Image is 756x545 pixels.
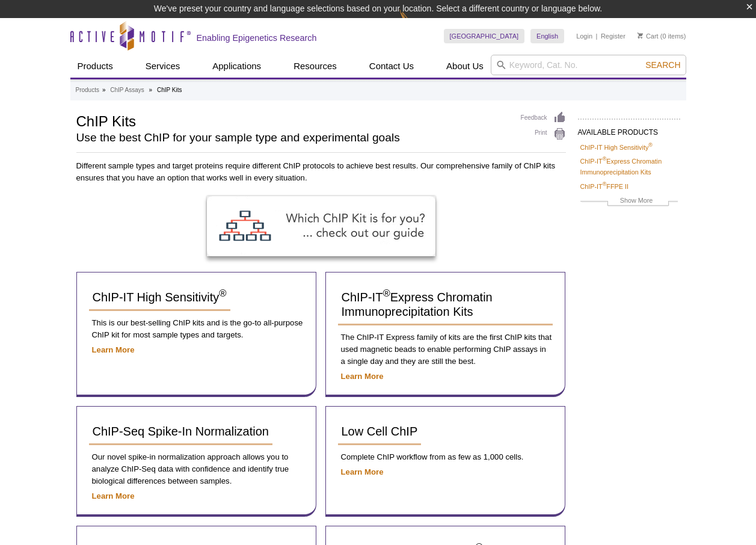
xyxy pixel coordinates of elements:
a: Low Cell ChIP [338,419,422,445]
span: Low Cell ChIP [342,425,418,438]
a: Learn More [92,345,135,354]
a: ChIP-Seq Spike-In Normalization [89,419,272,445]
li: (0 items) [638,29,686,43]
img: Your Cart [638,32,643,38]
span: Search [645,60,680,70]
a: ChIP-IT High Sensitivity® [89,285,230,311]
p: The ChIP-IT Express family of kits are the first ChIP kits that used magnetic beads to enable per... [338,331,553,368]
a: Resources [286,55,344,78]
a: Services [138,55,188,78]
a: Applications [205,55,268,78]
h2: AVAILABLE PRODUCTS [578,119,680,140]
sup: ® [648,142,653,148]
li: » [102,87,106,93]
sup: ® [219,288,226,300]
a: Products [70,55,120,78]
a: Learn More [92,491,135,500]
a: Cart [638,32,659,40]
p: Complete ChIP workflow from as few as 1,000 cells. [338,451,553,463]
span: ChIP-Seq Spike-In Normalization [93,425,269,438]
sup: ® [603,156,607,162]
li: ChIP Kits [157,87,182,93]
a: ChIP-IT®Express Chromatin Immunoprecipitation Kits [580,156,678,177]
img: ChIP Kit Selection Guide [207,196,435,256]
h2: Use the best ChIP for your sample type and experimental goals [76,132,509,143]
li: » [149,87,153,93]
a: English [530,29,564,43]
p: Our novel spike-in normalization approach allows you to analyze ChIP-Seq data with confidence and... [89,451,304,487]
a: Register [601,32,625,40]
h2: Enabling Epigenetics Research [197,32,317,43]
button: Search [642,60,684,70]
a: [GEOGRAPHIC_DATA] [444,29,525,43]
a: Print [521,128,566,141]
input: Keyword, Cat. No. [491,55,686,75]
p: Different sample types and target proteins require different ChIP protocols to achieve best resul... [76,160,566,184]
a: Feedback [521,111,566,125]
a: Show More [580,195,678,209]
a: ChIP-IT®FFPE II [580,181,628,192]
p: This is our best-selling ChIP kits and is the go-to all-purpose ChIP kit for most sample types an... [89,317,304,341]
a: ChIP-IT High Sensitivity® [580,142,653,153]
span: ChIP-IT Express Chromatin Immunoprecipitation Kits [342,291,493,318]
h1: ChIP Kits [76,111,509,129]
a: About Us [439,55,491,78]
a: Products [76,85,99,96]
sup: ® [383,288,390,300]
a: Learn More [341,467,384,476]
a: ChIP Assays [110,85,144,96]
img: Change Here [399,9,431,37]
a: ChIP-IT®Express Chromatin Immunoprecipitation Kits [338,285,553,325]
a: Learn More [341,372,384,381]
li: | [596,29,598,43]
a: Login [576,32,592,40]
sup: ® [603,181,607,187]
a: Contact Us [362,55,421,78]
span: ChIP-IT High Sensitivity [93,291,227,304]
